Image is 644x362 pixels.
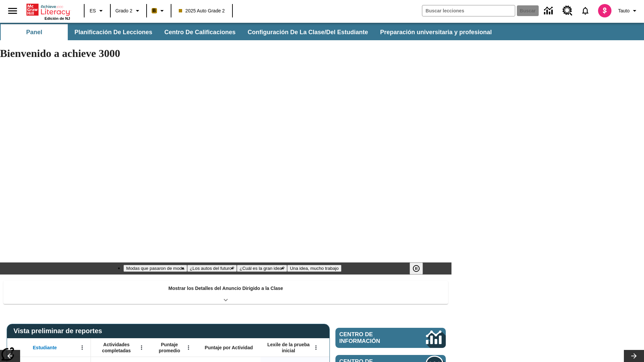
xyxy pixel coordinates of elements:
[137,343,147,353] button: Abrir menú
[558,2,577,20] a: Centro de recursos, Se abrirá en una pestaña nueva.
[149,5,169,17] button: Boost El color de la clase es anaranjado claro. Cambiar el color de la clase.
[187,265,237,272] button: Diapositiva 2 ¿Los autos del futuro?
[1,24,68,40] button: Panel
[375,24,497,40] button: Preparación universitaria y profesional
[153,342,185,354] span: Puntaje promedio
[287,265,341,272] button: Diapositiva 4 Una idea, mucho trabajo
[410,262,423,275] button: Pausar
[13,327,105,335] span: Vista preliminar de reportes
[205,345,253,351] span: Puntaje por Actividad
[422,5,515,16] input: Buscar campo
[264,342,313,354] span: Lexile de la prueba inicial
[410,262,430,275] div: Pausar
[624,350,644,362] button: Carrusel de lecciones, seguir
[69,24,158,40] button: Planificación de lecciones
[335,328,446,348] a: Centro de información
[77,343,87,353] button: Abrir menú
[237,265,287,272] button: Diapositiva 3 ¿Cuál es la gran idea?
[153,6,156,15] span: B
[87,5,108,17] button: Lenguaje: ES, Selecciona un idioma
[123,265,187,272] button: Diapositiva 1 Modas que pasaron de moda
[45,16,70,20] span: Edición de NJ
[159,24,241,40] button: Centro de calificaciones
[598,4,611,17] img: avatar image
[618,7,630,14] span: Tauto
[183,343,194,353] button: Abrir menú
[90,7,96,14] span: ES
[242,24,373,40] button: Configuración de la clase/del estudiante
[577,2,594,19] a: Notificaciones
[540,2,558,20] a: Centro de información
[179,7,225,14] span: 2025 Auto Grade 2
[168,285,283,292] p: Mostrar los Detalles del Anuncio Dirigido a la Clase
[26,2,70,20] div: Portada
[115,7,132,14] span: Grado 2
[3,281,448,304] div: Mostrar los Detalles del Anuncio Dirigido a la Clase
[113,5,144,17] button: Grado: Grado 2, Elige un grado
[26,3,70,16] a: Portada
[94,342,139,354] span: Actividades completadas
[3,1,22,21] button: Abrir el menú lateral
[311,343,321,353] button: Abrir menú
[339,331,403,345] span: Centro de información
[594,2,615,19] button: Escoja un nuevo avatar
[615,5,641,17] button: Perfil/Configuración
[33,345,57,351] span: Estudiante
